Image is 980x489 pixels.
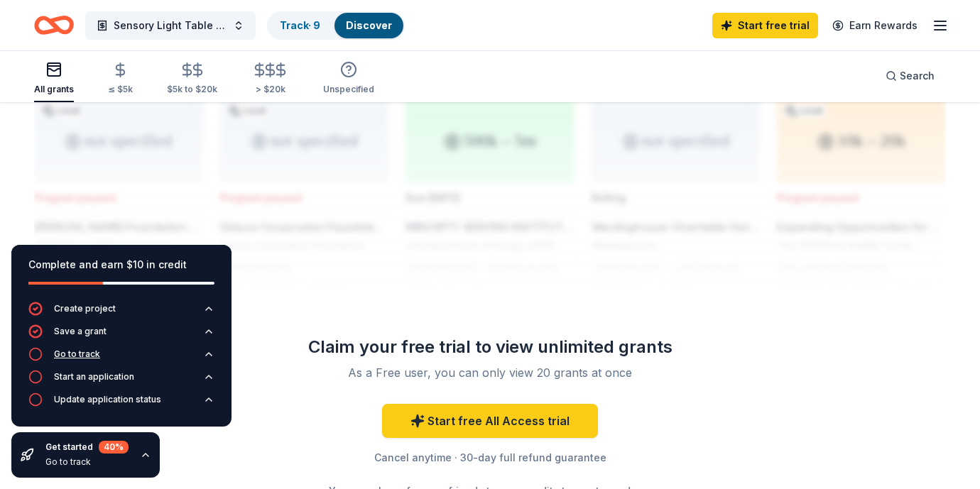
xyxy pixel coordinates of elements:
button: $5k to $20k [167,56,217,102]
button: Create project [28,302,214,324]
button: Unspecified [323,55,374,102]
div: Update application status [54,394,161,405]
button: ≤ $5k [108,56,133,102]
div: Save a grant [54,326,107,337]
a: Home [34,9,74,42]
button: Update application status [28,392,214,415]
div: Complete and earn $10 in credit [28,256,214,273]
button: All grants [34,55,74,102]
button: Save a grant [28,324,214,347]
a: Track· 9 [280,19,320,31]
div: ≤ $5k [108,84,133,95]
div: $5k to $20k [167,84,217,95]
div: All grants [34,84,74,95]
a: Start free All Access trial [382,404,598,438]
a: Start free trial [712,13,818,38]
div: Cancel anytime · 30-day full refund guarantee [285,449,695,466]
a: Discover [346,19,392,31]
div: Go to track [45,456,129,468]
div: Start an application [54,371,134,383]
div: > $20k [251,84,289,95]
a: Earn Rewards [824,13,926,38]
div: Create project [54,303,116,314]
button: Go to track [28,347,214,370]
div: Unspecified [323,84,374,95]
div: Go to track [54,348,100,360]
div: As a Free user, you can only view 20 grants at once [303,364,677,381]
span: Sensory Light Table and Accessories for Kindergarten [114,17,227,34]
button: Track· 9Discover [267,11,405,40]
button: > $20k [251,56,289,102]
div: Claim your free trial to view unlimited grants [285,336,695,358]
span: Search [900,67,935,84]
div: 40 % [99,441,129,454]
button: Search [874,62,946,90]
button: Start an application [28,370,214,392]
button: Sensory Light Table and Accessories for Kindergarten [85,11,256,40]
div: Get started [45,441,129,454]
